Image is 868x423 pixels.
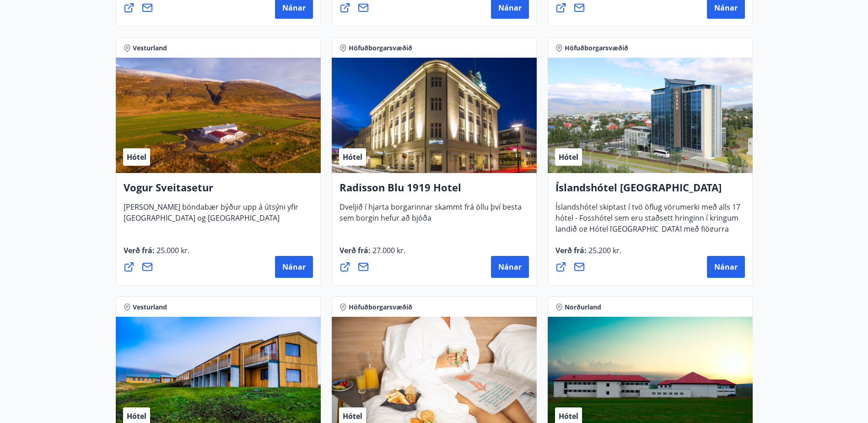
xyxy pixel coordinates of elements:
[349,43,412,53] span: Höfuðborgarsvæðið
[349,303,412,312] span: Höfuðborgarsvæðið
[127,411,146,421] span: Hótel
[707,256,745,278] button: Nánar
[555,202,740,252] span: Íslandshótel skiptast í tvö öflug vörumerki með alls 17 hótel - Fosshótel sem eru staðsett hringi...
[565,43,628,53] span: Höfuðborgarsvæðið
[498,262,522,272] span: Nánar
[343,411,362,421] span: Hótel
[555,245,621,263] span: Verð frá :
[282,3,306,13] span: Nánar
[133,303,167,312] span: Vesturland
[155,245,189,255] span: 25.000 kr.
[714,3,738,13] span: Nánar
[587,245,621,255] span: 25.200 kr.
[124,180,313,201] h4: Vogur Sveitasetur
[340,202,522,230] span: Dveljið í hjarta borgarinnar skammt frá öllu því besta sem borgin hefur að bjóða
[498,3,522,13] span: Nánar
[714,262,738,272] span: Nánar
[565,303,601,312] span: Norðurland
[275,256,313,278] button: Nánar
[124,245,189,263] span: Verð frá :
[559,411,578,421] span: Hótel
[340,180,529,201] h4: Radisson Blu 1919 Hotel
[559,152,578,162] span: Hótel
[491,256,529,278] button: Nánar
[343,152,362,162] span: Hótel
[124,202,298,230] span: [PERSON_NAME] bóndabær býður upp á útsýni yfir [GEOGRAPHIC_DATA] og [GEOGRAPHIC_DATA]
[340,245,405,263] span: Verð frá :
[127,152,146,162] span: Hótel
[282,262,306,272] span: Nánar
[371,245,405,255] span: 27.000 kr.
[133,43,167,53] span: Vesturland
[555,180,745,201] h4: Íslandshótel [GEOGRAPHIC_DATA]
